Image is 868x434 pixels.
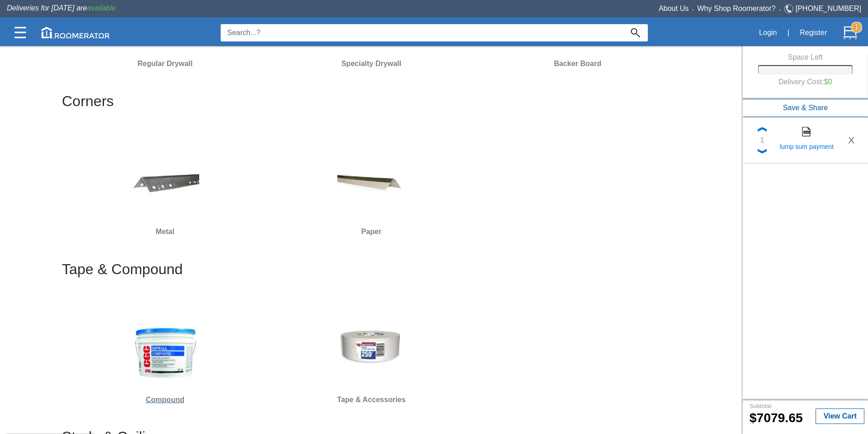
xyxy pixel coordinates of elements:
[272,58,471,70] h6: Specialty Drywall
[796,5,861,12] a: [PHONE_NUMBER]
[66,138,265,238] a: Metal
[778,141,836,150] h5: lump sum payment
[760,135,765,146] div: 1
[689,8,697,12] span: •
[659,5,689,12] a: About Us
[758,127,767,132] img: Up_Chevron.png
[843,26,857,40] img: Cart.svg
[66,394,265,406] h6: Compound
[771,123,842,158] a: lump sum payment
[66,306,265,406] a: Compound
[272,226,471,238] h6: Paper
[221,24,623,41] input: Search...?
[272,394,471,406] h6: Tape & Accessories
[131,313,199,382] img: CompWall.jpg
[749,403,773,409] small: Subtotal:
[754,23,782,42] button: Login
[62,93,681,117] h2: Corners
[272,306,471,406] a: Tape & Accessories
[758,53,852,61] h6: Space Left
[66,58,265,70] h6: Regular Drywall
[15,27,26,38] img: Categories.svg
[749,411,803,425] b: 7079.65
[631,28,640,37] img: Search_Icon.svg
[41,27,110,38] img: roomerator-logo.svg
[765,74,845,90] h6: Delivery Cost:
[784,3,796,15] img: Telephone.svg
[851,22,862,33] strong: 1
[842,133,860,148] button: X
[337,313,406,382] img: TWall.jpg
[816,408,864,424] button: View Cart
[782,23,795,43] div: |
[758,149,767,153] img: Down_Chevron.png
[131,145,199,214] img: MCWall.jpg
[795,23,832,42] button: Register
[775,8,784,12] span: •
[62,261,681,285] h2: Tape & Compound
[87,4,116,12] span: available
[7,4,116,12] span: Deliveries for [DATE] are
[823,412,857,420] b: View Cart
[697,5,776,12] a: Why Shop Roomerator?
[749,411,757,425] label: $
[272,138,471,238] a: Paper
[478,58,677,70] h6: Backer Board
[743,99,868,117] button: Save & Share
[66,226,265,238] h6: Metal
[337,145,406,214] img: PWall.jpg
[824,78,832,86] label: $0
[797,123,816,141] img: 99900016_sm.jpg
